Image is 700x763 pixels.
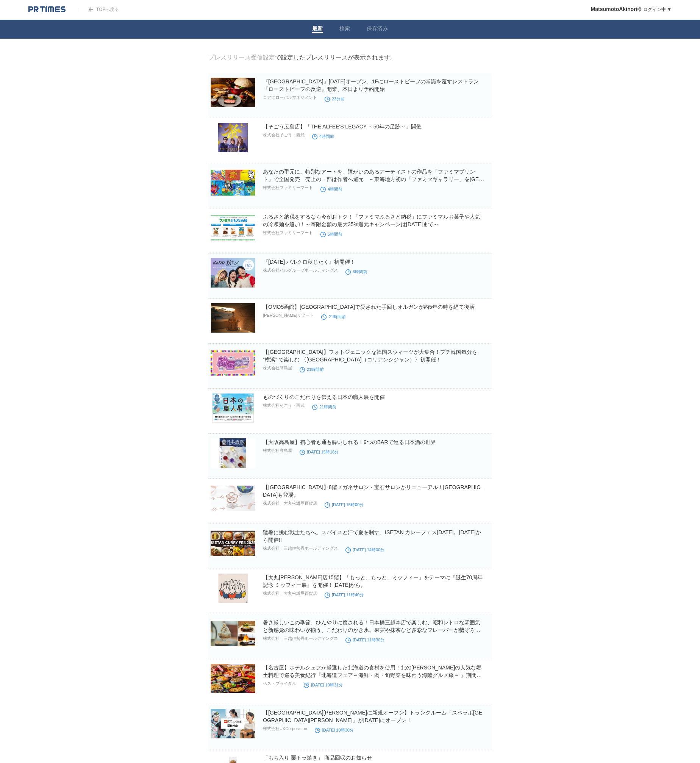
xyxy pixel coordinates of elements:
img: ふるさと納税をするなら今がおトク！「ファミマふるさと納税」にファミマルお菓子や人気の冷凍麺を追加！～寄附金額の最大35%還元キャンペーンは8月31日(日)まで～ [211,213,255,242]
span: MatsumotoAkinori [591,6,637,12]
div: で設定したプレスリリースが表示されます。 [208,54,396,62]
p: 株式会社 大丸松坂屋百貨店 [263,500,317,506]
a: ふるさと納税をするなら今がおトク！「ファミマふるさと納税」にファミマルお菓子や人気の冷凍麺を追加！～寄附金額の最大35%還元キャンペーンは[DATE]まで～ [263,214,480,227]
img: 『2025 パルクロ秋じたく』初開催！ [211,258,255,288]
time: 4時間前 [312,134,334,139]
img: 暑さ厳しいこの季節、ひんやりに癒される！日本橋三越本店で楽しむ、昭和レトロな雰囲気と新感覚の味わいが揃う、こだわりのかき氷。果実や抹茶など多彩なフレーバーが勢ぞろい！ [211,619,255,648]
img: 【大丸梅田店15階】「もっと、もっと、ミッフィー」をテーマに『誕生70周年記念 ミッフィー展』を開催！8月14日（木）から。 [211,574,255,603]
img: logo.png [28,6,66,13]
img: 【名古屋】ホテルシェフが厳選した北海道の食材を使用！北の大地の人気な郷土料理で巡る美食紀行『北海道フェア～海鮮・肉・旬野菜を味わう海陸グルメ旅～ 』期間限定開催 [211,664,255,693]
a: 『[DATE] パルクロ秋じたく』初開催！ [263,259,355,265]
a: プレスリリース受信設定 [208,54,275,61]
time: 21時間前 [300,367,324,372]
time: [DATE] 15時18分 [300,450,339,454]
p: 株式会社髙島屋 [263,448,292,453]
img: 『クインテッサホテル広島銀山町』8月16日（土）オープン、1Fにローストビーフの常識を覆すレストラン『ローストビーフの反逆』開業、本日より予約開始 [211,78,255,107]
time: 4時間前 [320,187,342,191]
a: 【大阪高島屋】初心者も通も酔いしれる！9つのBARで巡る日本酒の世界 [263,439,436,445]
time: [DATE] 14時00分 [345,547,384,552]
p: 株式会社そごう・西武 [263,132,305,138]
time: 5時間前 [320,232,342,236]
time: [DATE] 15時00分 [325,502,364,507]
p: 株式会社UKCorporation [263,726,307,732]
a: 猛暑に挑む戦士たちへ。スパイスと汗で夏を制す、ISETAN カレーフェス[DATE]。[DATE]から開催!! [263,529,481,543]
p: [PERSON_NAME]リゾート [263,313,314,318]
img: ものづくりのこだわりを伝える日本の職人展を開催 [211,393,255,423]
a: 保存済み [367,25,388,33]
p: 株式会社 三越伊勢丹ホールディングス [263,546,338,551]
img: 【そごう広島店】「THE ALFEE'S LEGACY ～50年の足跡～」開催 [211,123,255,152]
a: ものづくりのこだわりを伝える日本の職人展を開催 [263,394,385,400]
img: arrow.png [89,7,93,12]
a: MatsumotoAkinori様 ログイン中 ▼ [591,7,672,12]
a: 【OMO5函館】[GEOGRAPHIC_DATA]で愛された手回しオルガンが約5年の時を経て復活 [263,304,475,310]
time: [DATE] 11時40分 [325,593,364,597]
img: 【横浜高島屋】フォトジェニックな韓国スウィーツが大集合！プチ韓国気分を ”横浜” で楽しむ 〈韓国市場（コリアンシジャン）〉初開催！ [211,348,255,378]
p: 株式会社ファミリーマート [263,230,313,236]
time: [DATE] 10時31分 [304,683,343,687]
img: 【大丸神戸店】8階メガネサロン・宝石サロンがリニューアル！新ブランドも登場。 [211,483,255,513]
time: 21時間前 [312,405,336,409]
time: 21時間前 [321,314,345,319]
img: 【函館市神山に新規オープン】トランクルーム「スペラボ函館神山店」が2025年9月1日にオープン！ [211,709,255,738]
p: 株式会社ファミリーマート [263,185,313,191]
time: 23分前 [325,97,345,101]
p: 株式会社 大丸松坂屋百貨店 [263,591,317,596]
p: 株式会社髙島屋 [263,365,292,371]
time: 6時間前 [345,269,367,274]
a: 【そごう広島店】「THE ALFEE'S LEGACY ～50年の足跡～」開催 [263,124,422,130]
a: 『[GEOGRAPHIC_DATA]』[DATE]オープン、1Fにローストビーフの常識を覆すレストラン『ローストビーフの反逆』開業、本日より予約開始 [263,78,479,92]
a: TOPへ戻る [77,7,119,12]
a: 最新 [312,25,323,33]
time: [DATE] 11時30分 [345,638,384,642]
a: 「もち入り 栗トラ焼き」 商品回収のお知らせ [263,755,372,761]
a: 【名古屋】ホテルシェフが厳選した北海道の食材を使用！北の[PERSON_NAME]の人気な郷土料理で巡る美食紀行『北海道フェア～海鮮・肉・旬野菜を味わう海陸グルメ旅～ 』期間限定開催 [263,664,482,686]
a: 暑さ厳しいこの季節、ひんやりに癒される！日本橋三越本店で楽しむ、昭和レトロな雰囲気と新感覚の味わいが揃う、こだわりのかき氷。果実や抹茶など多彩なフレーバーが勢ぞろい！ [263,619,480,641]
a: あなたの手元に、特別なアートを。障がいのあるアーティストの作品を「ファミマプリント」で全国発売 売上の一部は作者へ還元 ～東海地方初の「ファミマギャラリー」を[GEOGRAPHIC_DATA]内... [263,169,484,190]
img: 【大阪高島屋】初心者も通も酔いしれる！9つのBARで巡る日本酒の世界 [211,438,255,468]
p: 株式会社 三越伊勢丹ホールディングス [263,636,338,641]
a: 【[GEOGRAPHIC_DATA][PERSON_NAME]に新規オープン】トランクルーム「スペラボ[GEOGRAPHIC_DATA][PERSON_NAME]」が[DATE]にオープン！ [263,710,482,723]
a: 【[GEOGRAPHIC_DATA]】8階メガネサロン・宝石サロンがリニューアル！[GEOGRAPHIC_DATA]も登場。 [263,484,483,498]
img: 【OMO5函館】五稜郭タワーで愛された手回しオルガンが約5年の時を経て復活 [211,303,255,333]
time: [DATE] 10時30分 [315,728,354,732]
img: あなたの手元に、特別なアートを。障がいのあるアーティストの作品を「ファミマプリント」で全国発売 売上の一部は作者へ還元 ～東海地方初の「ファミマギャラリー」を静岡県内の3店舗で同時開催～ [211,168,255,197]
p: 株式会社パルグループホールディングス [263,267,338,273]
p: 株式会社そごう・西武 [263,403,305,408]
img: 猛暑に挑む戦士たちへ。スパイスと汗で夏を制す、ISETAN カレーフェス2025。8月20日(水)から開催!! [211,528,255,558]
a: 【大丸[PERSON_NAME]店15階】「もっと、もっと、ミッフィー」をテーマに『誕生70周年記念 ミッフィー展』を開催！[DATE]から。 [263,574,483,588]
a: 【[GEOGRAPHIC_DATA]】フォトジェニックな韓国スウィーツが大集合！プチ韓国気分を ”横浜” で楽しむ 〈[GEOGRAPHIC_DATA]（コリアンシジャン）〉初開催！ [263,349,477,363]
a: 検索 [339,25,350,33]
p: ベストブライダル [263,681,296,686]
p: コアグローバルマネジメント [263,95,317,100]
